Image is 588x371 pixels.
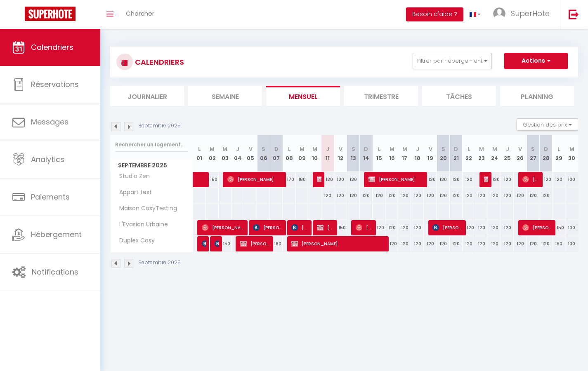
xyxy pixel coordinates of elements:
span: [PERSON_NAME] [291,236,385,251]
th: 15 [373,135,385,172]
div: 120 [321,172,334,187]
th: 10 [308,135,321,172]
div: 120 [463,220,475,235]
span: Calendriers [31,42,73,52]
span: Duplex Cosy [112,236,157,245]
h3: CALENDRIERS [133,53,184,71]
abbr: M [300,145,305,153]
th: 17 [398,135,411,172]
th: 07 [270,135,283,172]
div: 100 [565,236,578,251]
span: Hébergement [31,229,82,240]
abbr: V [429,145,432,153]
span: [PERSON_NAME] [317,171,321,187]
abbr: V [249,145,253,153]
span: [PERSON_NAME] [356,220,373,235]
abbr: S [262,145,265,153]
abbr: L [557,145,560,153]
abbr: M [222,145,227,153]
span: [PERSON_NAME] [432,220,462,235]
button: Filtrer par hébergement [413,53,492,69]
th: 08 [283,135,295,172]
div: 120 [424,172,437,187]
div: 120 [527,236,539,251]
div: 180 [295,172,308,187]
p: Septembre 2025 [138,259,181,267]
div: 120 [437,236,450,251]
abbr: J [506,145,509,153]
div: 120 [488,172,501,187]
abbr: D [454,145,458,153]
button: Gestion des prix [517,118,578,131]
div: 120 [347,172,360,187]
div: 120 [334,172,347,187]
div: 120 [501,172,514,187]
th: 25 [501,135,514,172]
abbr: L [288,145,290,153]
span: [PERSON_NAME] [227,171,283,187]
span: Réservations [31,79,79,89]
abbr: M [479,145,484,153]
abbr: M [210,145,215,153]
button: Besoin d'aide ? [406,7,463,21]
div: 120 [398,236,411,251]
div: 120 [334,188,347,203]
div: 120 [527,188,539,203]
div: 120 [463,236,475,251]
div: 120 [373,188,385,203]
div: 120 [488,236,501,251]
div: 120 [501,220,514,235]
div: 120 [424,188,437,203]
div: 120 [539,236,552,251]
abbr: L [198,145,201,153]
abbr: D [544,145,548,153]
span: Notifications [32,267,78,277]
div: 120 [450,172,463,187]
abbr: D [364,145,368,153]
span: [PERSON_NAME] [202,220,244,235]
span: Appart test [112,188,154,197]
th: 02 [206,135,219,172]
th: 01 [193,135,206,172]
span: [PERSON_NAME] [522,220,552,235]
abbr: V [339,145,342,153]
th: 09 [295,135,308,172]
th: 18 [411,135,424,172]
p: Septembre 2025 [138,122,181,130]
abbr: M [402,145,407,153]
div: 120 [385,236,398,251]
span: Analytics [31,154,64,164]
li: Trimestre [344,86,418,106]
th: 13 [347,135,360,172]
div: 120 [373,220,385,235]
th: 20 [437,135,450,172]
th: 22 [463,135,475,172]
span: Chercher [126,9,154,18]
div: 120 [475,220,488,235]
div: 120 [411,188,424,203]
th: 16 [385,135,398,172]
div: 120 [360,188,373,203]
div: 120 [424,236,437,251]
div: 150 [219,236,231,251]
span: [PERSON_NAME] [215,236,219,251]
th: 12 [334,135,347,172]
abbr: D [274,145,279,153]
abbr: J [416,145,419,153]
span: [PERSON_NAME] [253,220,283,235]
div: 150 [334,220,347,235]
abbr: M [492,145,497,153]
div: 150 [553,220,565,235]
li: Planning [500,86,574,106]
th: 14 [360,135,373,172]
th: 04 [231,135,244,172]
abbr: S [531,145,535,153]
div: 120 [501,236,514,251]
span: L'Evasion Urbaine [112,220,170,229]
span: Messages [31,117,68,127]
div: 120 [475,188,488,203]
div: 120 [539,172,552,187]
div: 170 [283,172,295,187]
th: 29 [553,135,565,172]
span: Patureau Léa [202,236,206,251]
